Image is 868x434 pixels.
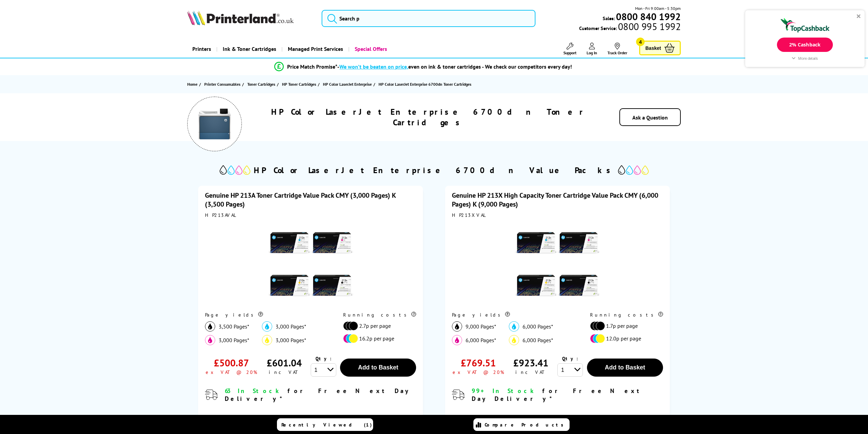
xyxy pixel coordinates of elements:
span: Qty: [562,355,578,362]
a: Basket 4 [639,41,681,55]
a: Track Order [607,43,627,55]
a: HP Color LaserJet Enterprise [323,81,373,88]
img: HP Color LaserJet Enterprise 6700dn Colour Printer Toner Cartridges [197,107,232,141]
h1: HP Color LaserJet Enterprise 6700dn Toner Cartridges [262,107,595,128]
span: Support [563,50,576,55]
div: £601.04 [267,356,302,369]
a: Printerland Logo [187,10,313,27]
img: black_icon.svg [205,321,215,332]
span: 9,000 Pages* [466,323,496,330]
img: yellow_icon.svg [509,335,519,345]
img: magenta_icon.svg [205,335,215,345]
span: for Free Next Day Delivery* [225,387,412,403]
img: HP 213A Toner Cartridge Value Pack CMY (3,000 Pages) K (3,500 Pages) [268,222,353,307]
span: Price Match Promise* [287,63,337,70]
a: Home [187,81,199,88]
img: HP 213X High Capacity Toner Cartridge Value Pack CMY (6,000 Pages) K (9,000 Pages) [515,222,600,307]
span: 4 [636,38,645,46]
div: ex VAT @ 20% [453,369,504,375]
a: Printers [187,40,216,58]
span: Toner Cartridges [247,81,275,88]
h2: HP Color LaserJet Enterprise 6700dn Value Packs [254,165,615,176]
li: 16.2p per page [343,334,413,343]
div: - even on ink & toner cartridges - We check our competitors every day! [337,63,572,70]
li: 12.0p per page [590,334,660,343]
span: Basket [645,43,661,53]
div: HP213AVAL [205,212,416,218]
div: HP213XVAL [452,212,663,218]
div: ex VAT @ 20% [206,369,257,375]
b: 0800 840 1992 [616,10,681,23]
a: Compare Products [473,418,570,431]
li: 2.7p per page [343,321,413,331]
a: Printer Consumables [204,81,242,88]
img: cyan_icon.svg [262,321,272,332]
img: Printerland Logo [187,10,294,25]
img: black_icon.svg [452,321,462,332]
a: Recently Viewed (1) [277,418,373,431]
span: Compare Products [485,422,567,428]
span: 3,000 Pages* [276,323,306,330]
span: Printer Consumables [204,81,240,88]
button: Add to Basket [587,359,663,377]
img: yellow_icon.svg [262,335,272,345]
div: Page yields [452,312,579,318]
button: view more [629,409,663,422]
span: 3,000 Pages* [219,337,249,344]
a: Ink & Toner Cartridges [216,40,281,58]
span: 6,000 Pages* [523,337,553,344]
li: modal_Promise [165,61,682,73]
a: 0800 840 1992 [615,13,681,20]
div: inc VAT [269,369,300,375]
span: 99+ In Stock [472,387,536,395]
button: Add to Basket [340,359,416,377]
a: Special Offers [348,40,392,58]
li: 1.7p per page [590,321,660,331]
span: Add to Basket [358,364,398,371]
span: Recently Viewed (1) [281,422,372,428]
span: Sales: [603,15,615,22]
span: HP Color LaserJet Enterprise [323,81,372,88]
span: HP Toner Cartridges [282,81,316,88]
a: Ask a Question [632,114,668,121]
a: Managed Print Services [281,40,348,58]
span: Add to Basket [605,364,645,371]
a: Support [563,43,576,55]
span: for Free Next Day Delivery* [472,387,644,403]
div: Page yields [205,312,332,318]
a: HP Toner Cartridges [282,81,318,88]
a: Genuine HP 213X High Capacity Toner Cartridge Value Pack CMY (6,000 Pages) K (9,000 Pages) [452,191,658,209]
span: 6,000 Pages* [466,337,496,344]
div: inc VAT [515,369,546,375]
span: 3,500 Pages* [219,323,249,330]
span: We won’t be beaten on price, [339,63,408,70]
a: Toner Cartridges [247,81,277,88]
span: 6,000 Pages* [523,323,553,330]
span: Mon - Fri 9:00am - 5:30pm [635,5,681,12]
img: magenta_icon.svg [452,335,462,345]
div: £923.41 [513,356,548,369]
input: Search p [322,10,536,27]
span: HP Color LaserJet Enterprise 6700dn Toner Cartridges [379,82,471,87]
span: Qty: [315,355,332,362]
div: Running costs [343,312,416,318]
a: Log In [587,43,597,55]
span: 3,000 Pages* [276,337,306,344]
span: Ink & Toner Cartridges [223,40,276,58]
span: Log In [587,50,597,55]
div: £769.51 [461,356,496,369]
span: 63 In Stock [225,387,282,395]
span: 0800 995 1992 [617,23,681,30]
div: £500.87 [214,356,249,369]
button: view more [382,409,416,422]
span: Customer Service: [579,23,681,31]
img: cyan_icon.svg [509,321,519,332]
a: Genuine HP 213A Toner Cartridge Value Pack CMY (3,000 Pages) K (3,500 Pages) [205,191,396,209]
div: Running costs [590,312,663,318]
